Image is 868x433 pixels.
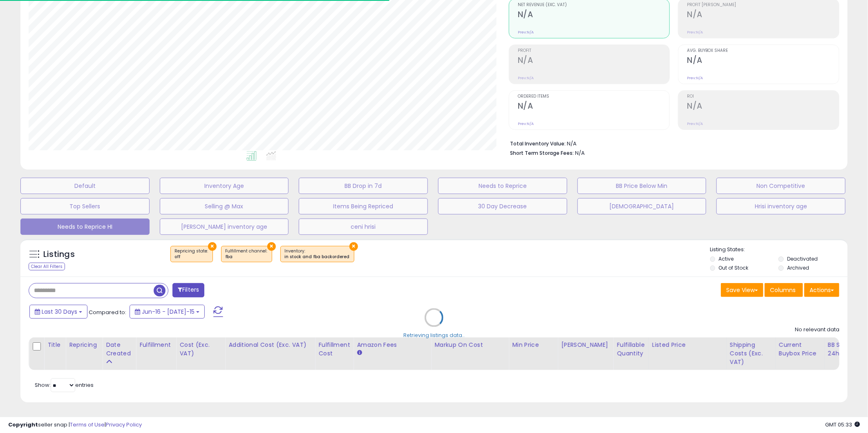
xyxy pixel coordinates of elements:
h2: N/A [687,101,839,112]
div: Retrieving listings data.. [403,332,465,339]
button: BB Price Below Min [577,178,707,194]
div: seller snap | | [8,421,142,429]
span: Avg. Buybox Share [687,49,839,53]
span: N/A [575,149,585,157]
button: Non Competitive [716,178,846,194]
h2: N/A [687,56,839,67]
small: Prev: N/A [687,76,703,80]
b: Total Inventory Value: [510,140,566,147]
li: N/A [510,138,833,148]
small: Prev: N/A [518,76,534,80]
span: ROI [687,94,839,99]
span: 2025-08-15 05:33 GMT [825,421,860,429]
button: Default [20,178,150,194]
button: Needs to Reprice [438,178,567,194]
span: Ordered Items [518,94,670,99]
h2: N/A [687,10,839,21]
button: Items Being Repriced [299,198,428,214]
button: BB Drop in 7d [299,178,428,194]
h2: N/A [518,101,670,112]
small: Prev: N/A [687,121,703,126]
small: Prev: N/A [518,121,534,126]
button: ceni hrisi [299,219,428,235]
button: [PERSON_NAME] inventory age [160,219,289,235]
button: 30 Day Decrease [438,198,567,214]
button: Inventory Age [160,178,289,194]
button: Hrisi inventory age [716,198,846,214]
a: Terms of Use [70,421,105,429]
b: Short Term Storage Fees: [510,150,574,156]
span: Profit [PERSON_NAME] [687,3,839,7]
h2: N/A [518,10,670,21]
span: Net Revenue (Exc. VAT) [518,3,670,7]
span: Profit [518,49,670,53]
a: Privacy Policy [106,421,142,429]
button: Selling @ Max [160,198,289,214]
button: Needs to Reprice HI [20,219,150,235]
button: [DEMOGRAPHIC_DATA] [577,198,707,214]
h2: N/A [518,56,670,67]
small: Prev: N/A [518,30,534,35]
small: Prev: N/A [687,30,703,35]
strong: Copyright [8,421,38,429]
button: Top Sellers [20,198,150,214]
